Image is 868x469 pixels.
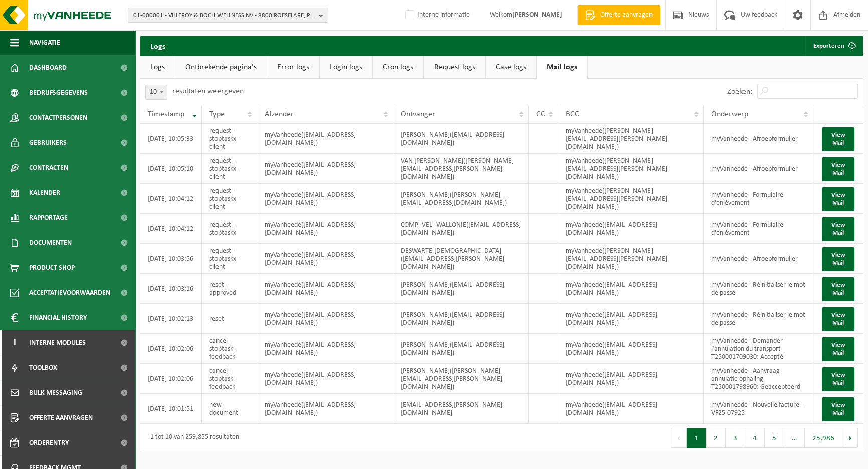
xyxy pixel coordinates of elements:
[202,184,257,214] td: request-stoptaskx-client
[393,214,529,244] td: COMP_VEL_WALLONIE([EMAIL_ADDRESS][DOMAIN_NAME])
[202,244,257,274] td: request-stoptaskx-client
[558,334,704,364] td: myVanheede([EMAIL_ADDRESS][DOMAIN_NAME])
[822,397,854,421] button: View Mail
[558,214,704,244] td: myVanheede([EMAIL_ADDRESS][DOMAIN_NAME])
[704,154,813,184] td: myVanheede - Afroepformulier
[393,124,529,154] td: [PERSON_NAME]([EMAIL_ADDRESS][DOMAIN_NAME])
[29,305,87,330] span: Financial History
[822,187,854,211] button: View Mail
[29,155,68,180] span: Contracten
[29,230,72,255] span: Documenten
[784,428,805,448] span: …
[140,334,202,364] td: [DATE] 10:02:06
[704,274,813,304] td: myVanheede - Réinitialiser le mot de passe
[29,405,93,430] span: Offerte aanvragen
[704,214,813,244] td: myVanheede - Formulaire d'enlèvement
[29,255,75,280] span: Product Shop
[175,56,267,79] a: Ontbrekende pagina's
[257,364,393,394] td: myVanheede([EMAIL_ADDRESS][DOMAIN_NAME])
[202,364,257,394] td: cancel-stoptask-feedback
[29,280,110,305] span: Acceptatievoorwaarden
[145,85,167,100] span: 10
[704,334,813,364] td: myVanheede - Demander l’annulation du transport T250001709030: Accepté
[29,380,82,405] span: Bulk Messaging
[745,428,765,448] button: 4
[393,274,529,304] td: [PERSON_NAME]([EMAIL_ADDRESS][DOMAIN_NAME])
[393,364,529,394] td: [PERSON_NAME]([PERSON_NAME][EMAIL_ADDRESS][PERSON_NAME][DOMAIN_NAME])
[202,394,257,424] td: new-document
[146,85,167,99] span: 10
[822,217,854,241] button: View Mail
[805,36,862,56] a: Exporteren
[566,110,579,118] span: BCC
[320,56,372,79] a: Login logs
[140,304,202,334] td: [DATE] 10:02:13
[558,394,704,424] td: myVanheede([EMAIL_ADDRESS][DOMAIN_NAME])
[257,244,393,274] td: myVanheede([EMAIL_ADDRESS][DOMAIN_NAME])
[558,304,704,334] td: myVanheede([EMAIL_ADDRESS][DOMAIN_NAME])
[822,247,854,271] button: View Mail
[393,394,529,424] td: [EMAIL_ADDRESS][PERSON_NAME][DOMAIN_NAME]
[512,11,562,19] strong: [PERSON_NAME]
[202,124,257,154] td: request-stoptaskx-client
[393,154,529,184] td: VAN [PERSON_NAME]([PERSON_NAME][EMAIL_ADDRESS][PERSON_NAME][DOMAIN_NAME])
[671,428,687,448] button: Previous
[805,428,842,448] button: 25,986
[706,428,726,448] button: 2
[822,127,854,151] button: View Mail
[822,307,854,331] button: View Mail
[257,154,393,184] td: myVanheede([EMAIL_ADDRESS][DOMAIN_NAME])
[202,154,257,184] td: request-stoptaskx-client
[267,56,319,79] a: Error logs
[822,337,854,361] button: View Mail
[257,274,393,304] td: myVanheede([EMAIL_ADDRESS][DOMAIN_NAME])
[704,364,813,394] td: myVanheede - Aanvraag annulatie ophaling T250001798960: Geaccepteerd
[257,394,393,424] td: myVanheede([EMAIL_ADDRESS][DOMAIN_NAME])
[257,334,393,364] td: myVanheede([EMAIL_ADDRESS][DOMAIN_NAME])
[133,8,315,23] span: 01-000001 - VILLEROY & BOCH WELLNESS NV - 8800 ROESELARE, POPULIERSTRAAT 1
[145,429,239,447] div: 1 tot 10 van 259,855 resultaten
[140,154,202,184] td: [DATE] 10:05:10
[393,304,529,334] td: [PERSON_NAME]([EMAIL_ADDRESS][DOMAIN_NAME])
[202,214,257,244] td: request-stoptaskx
[257,124,393,154] td: myVanheede([EMAIL_ADDRESS][DOMAIN_NAME])
[401,110,436,118] span: Ontvanger
[140,244,202,274] td: [DATE] 10:03:56
[558,154,704,184] td: myVanheede([PERSON_NAME][EMAIL_ADDRESS][PERSON_NAME][DOMAIN_NAME])
[403,8,470,23] label: Interne informatie
[29,80,88,105] span: Bedrijfsgegevens
[265,110,294,118] span: Afzender
[29,355,57,380] span: Toolbox
[202,274,257,304] td: reset-approved
[29,30,60,55] span: Navigatie
[486,56,536,79] a: Case logs
[822,367,854,391] button: View Mail
[726,428,745,448] button: 3
[209,110,225,118] span: Type
[29,180,60,205] span: Kalender
[202,334,257,364] td: cancel-stoptask-feedback
[687,428,706,448] button: 1
[765,428,784,448] button: 5
[822,157,854,181] button: View Mail
[29,330,86,355] span: Interne modules
[558,244,704,274] td: myVanheede([PERSON_NAME][EMAIL_ADDRESS][PERSON_NAME][DOMAIN_NAME])
[257,184,393,214] td: myVanheede([EMAIL_ADDRESS][DOMAIN_NAME])
[29,55,67,80] span: Dashboard
[393,184,529,214] td: [PERSON_NAME]([PERSON_NAME][EMAIL_ADDRESS][DOMAIN_NAME])
[140,36,175,56] h2: Logs
[29,105,87,130] span: Contactpersonen
[202,304,257,334] td: reset
[29,130,67,155] span: Gebruikers
[393,244,529,274] td: DESWARTE [DEMOGRAPHIC_DATA]([EMAIL_ADDRESS][PERSON_NAME][DOMAIN_NAME])
[257,214,393,244] td: myVanheede([EMAIL_ADDRESS][DOMAIN_NAME])
[257,304,393,334] td: myVanheede([EMAIL_ADDRESS][DOMAIN_NAME])
[140,364,202,394] td: [DATE] 10:02:06
[537,56,587,79] a: Mail logs
[140,124,202,154] td: [DATE] 10:05:33
[822,277,854,301] button: View Mail
[172,87,244,95] label: resultaten weergeven
[598,10,655,20] span: Offerte aanvragen
[29,430,113,455] span: Orderentry Goedkeuring
[727,88,752,96] label: Zoeken:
